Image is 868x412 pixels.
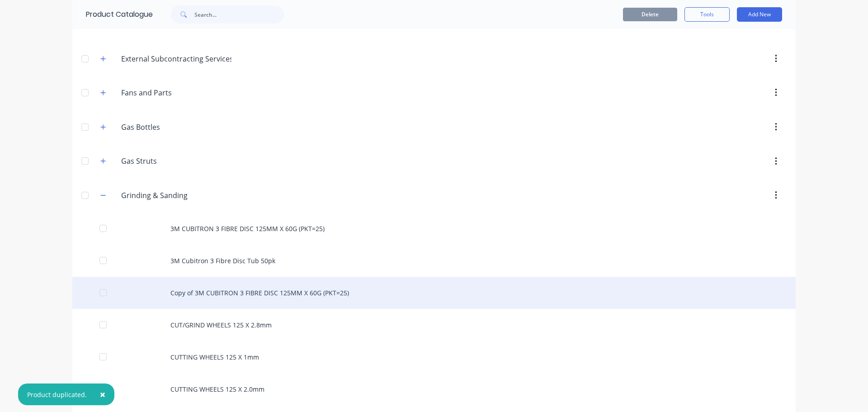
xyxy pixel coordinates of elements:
div: CUT/GRIND WHEELS 125 X 2.8mm [72,309,796,341]
button: Close [91,384,114,405]
div: CUTTING WHEELS 125 X 1mm [72,341,796,373]
div: 3M Cubitron 3 Fibre Disc Tub 50pk [72,245,796,277]
input: Enter category name [121,87,228,98]
input: Enter category name [121,122,228,133]
input: Search... [194,5,284,24]
input: Enter category name [121,53,231,64]
div: Copy of 3M CUBITRON 3 FIBRE DISC 125MM X 60G (PKT=25) [72,277,796,309]
button: Tools [684,7,730,22]
div: Product duplicated. [27,390,87,399]
input: Enter category name [121,156,228,166]
div: CUTTING WHEELS 125 X 2.0mm [72,373,796,405]
span: × [100,388,105,401]
button: Add New [737,7,782,22]
div: 3M CUBITRON 3 FIBRE DISC 125MM X 60G (PKT=25) [72,213,796,245]
button: Delete [623,8,677,21]
input: Enter category name [121,190,228,201]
